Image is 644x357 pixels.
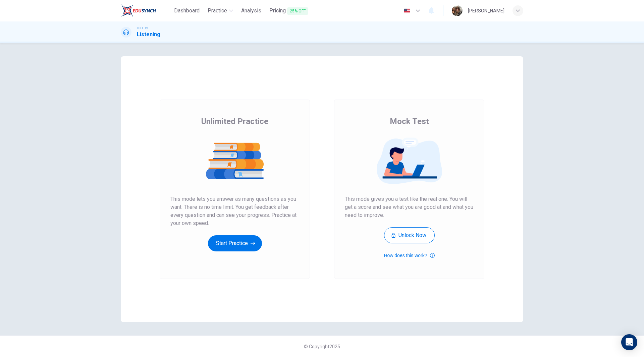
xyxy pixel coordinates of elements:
[238,5,264,17] button: Analysis
[452,5,463,16] img: Profile picture
[170,195,299,227] span: This mode lets you answer as many questions as you want. There is no time limit. You get feedback...
[208,7,227,15] span: Practice
[208,235,262,251] button: Start Practice
[201,116,268,127] span: Unlimited Practice
[390,116,429,127] span: Mock Test
[621,334,637,350] div: Open Intercom Messenger
[121,4,156,17] img: EduSynch logo
[121,4,171,17] a: EduSynch logo
[137,26,148,31] span: TOEFL®
[403,8,411,13] img: en
[241,7,261,15] span: Analysis
[269,7,308,15] span: Pricing
[267,5,311,17] button: Pricing25% OFF
[174,7,200,15] span: Dashboard
[304,344,340,349] span: © Copyright 2025
[384,227,435,243] button: Unlock Now
[384,251,434,259] button: How does this work?
[137,31,160,39] h1: Listening
[345,195,474,219] span: This mode gives you a test like the real one. You will get a score and see what you are good at a...
[468,7,504,15] div: [PERSON_NAME]
[287,7,308,15] span: 25% OFF
[205,5,236,17] button: Practice
[171,5,202,17] button: Dashboard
